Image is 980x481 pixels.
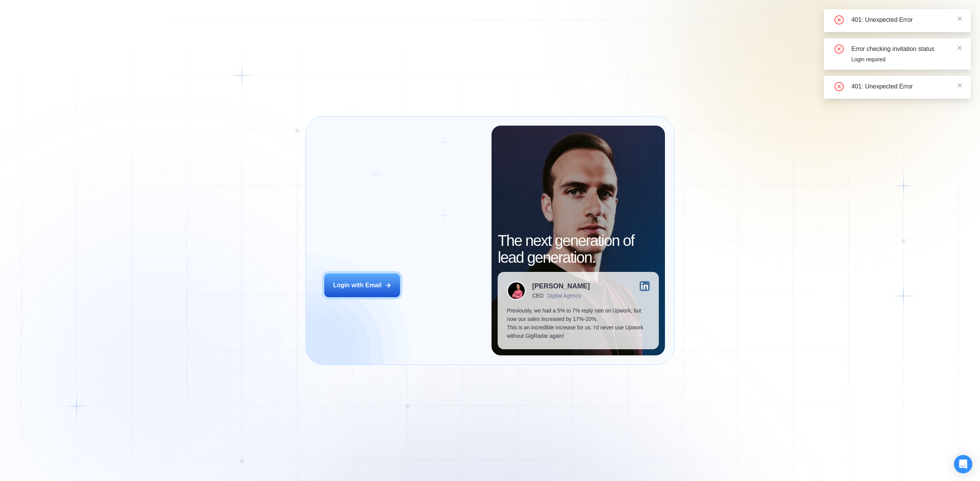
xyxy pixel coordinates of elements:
span: close-circle [835,15,844,25]
span: close [957,45,962,51]
div: Open Intercom Messenger [954,455,972,473]
div: 401: Unexpected Error [851,82,962,91]
div: Error checking invitation status [851,44,962,54]
h2: The next generation of lead generation. [498,232,658,266]
span: close-circle [835,82,844,91]
span: close [957,83,962,88]
span: close-circle [835,44,844,54]
div: Login required [851,55,962,64]
div: Login with Email [333,281,382,290]
p: Previously, we had a 5% to 7% reply rate on Upwork, but now our sales increased by 17%-20%. This ... [507,306,649,340]
div: 401: Unexpected Error [851,15,962,25]
div: CEO [532,293,543,299]
div: Digital Agency [547,293,581,299]
div: [PERSON_NAME] [532,283,590,290]
button: Login with Email [324,273,400,297]
span: close [957,16,962,21]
